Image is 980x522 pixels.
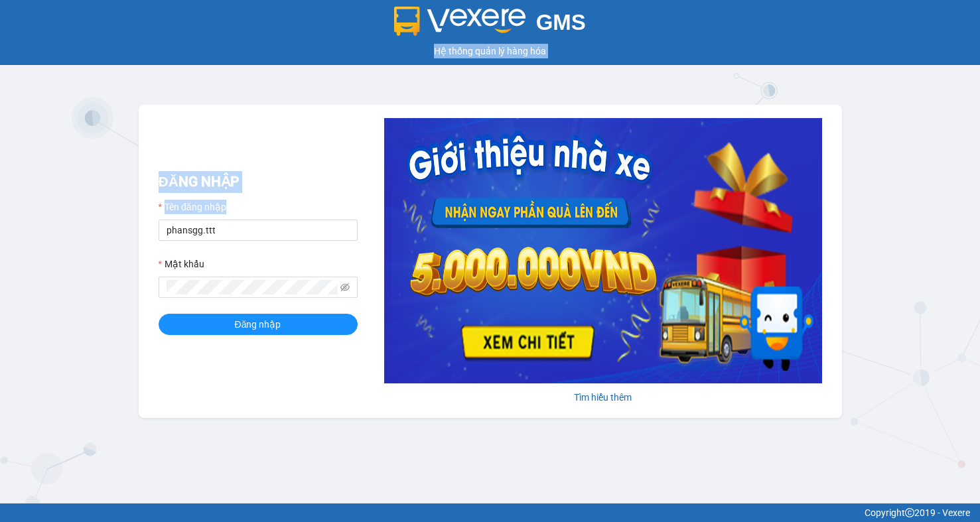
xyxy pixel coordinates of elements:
[394,20,586,31] a: GMS
[159,257,204,271] label: Mật khẩu
[536,10,586,34] span: GMS
[394,7,525,36] img: logo 2
[159,314,358,335] button: Đăng nhập
[340,283,350,292] span: eye-invisible
[167,280,338,294] input: Mật khẩu
[159,200,226,214] label: Tên đăng nhập
[159,171,358,193] h2: ĐĂNG NHẬP
[384,118,822,383] img: banner-0
[10,505,970,520] div: Copyright 2019 - Vexere
[159,220,358,241] input: Tên đăng nhập
[235,317,281,332] span: Đăng nhập
[905,508,914,517] span: copyright
[384,390,822,405] div: Tìm hiểu thêm
[3,44,977,58] div: Hệ thống quản lý hàng hóa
